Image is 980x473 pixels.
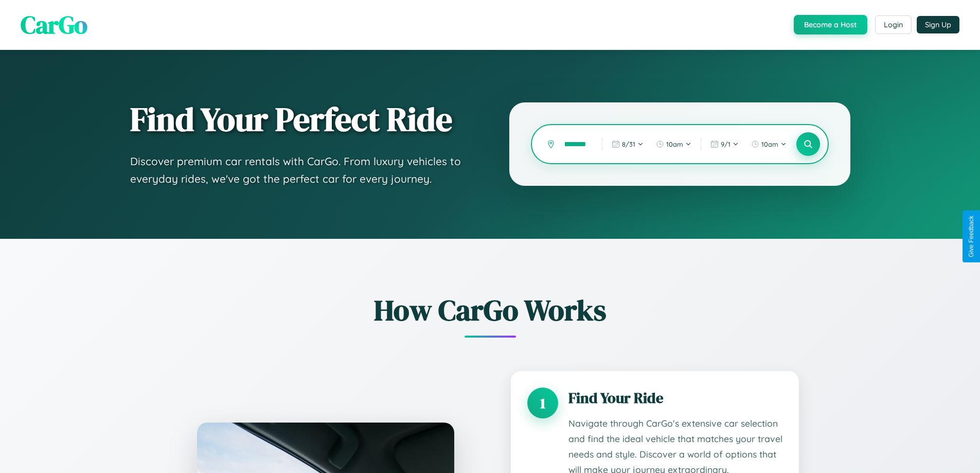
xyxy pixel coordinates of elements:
div: Give Feedback [968,216,975,257]
span: CarGo [21,8,87,42]
p: Discover premium car rentals with CarGo. From luxury vehicles to everyday rides, we've got the pe... [130,153,469,187]
span: 10am [666,140,683,148]
button: Become a Host [794,15,867,34]
button: 10am [651,136,697,152]
span: 9 / 1 [721,140,730,148]
button: 10am [746,136,792,152]
h1: Find Your Perfect Ride [130,101,469,137]
button: 8/31 [607,136,649,152]
button: Login [875,15,912,34]
button: 9/1 [705,136,744,152]
span: 8 / 31 [622,140,635,148]
div: 1 [527,388,558,418]
button: Sign Up [917,16,959,33]
span: 10am [761,140,778,148]
h3: Find Your Ride [568,388,782,408]
h2: How CarGo Works [182,290,799,330]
